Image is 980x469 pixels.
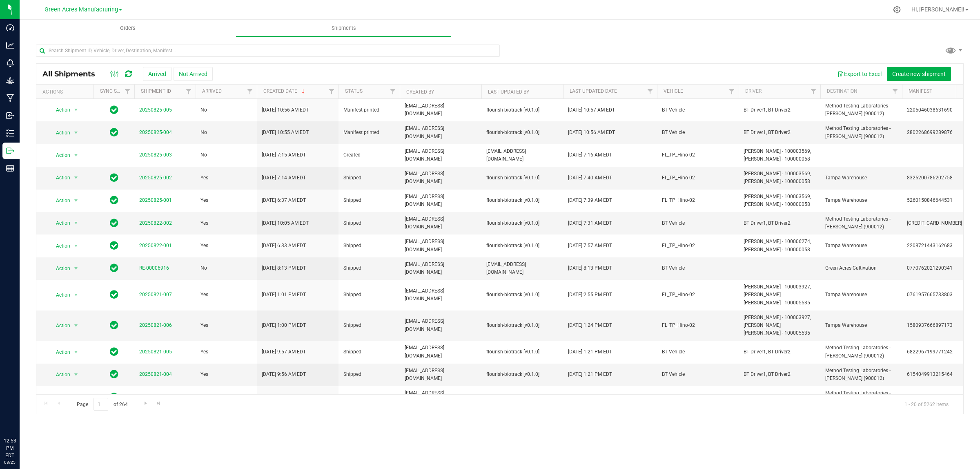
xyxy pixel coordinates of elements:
[744,371,815,378] span: BT Driver1, BT Driver2
[405,215,477,231] span: [EMAIL_ADDRESS][DOMAIN_NAME]
[887,67,951,81] button: Create new shipment
[744,348,815,356] span: BT Driver1, BT Driver2
[262,151,306,159] span: [DATE] 7:15 AM EDT
[405,238,477,253] span: [EMAIL_ADDRESS][DOMAIN_NAME]
[486,393,539,401] span: flourish-biotrack [v0.1.0]
[262,291,306,299] span: [DATE] 1:01 PM EDT
[262,174,306,182] span: [DATE] 7:14 AM EDT
[889,85,902,98] a: Filter
[71,289,81,301] span: select
[49,217,71,229] span: Action
[907,106,971,114] span: 2205046038631690
[825,215,897,231] span: Method Testing Laboratories - [PERSON_NAME] (900012)
[200,393,208,401] span: Yes
[825,264,897,272] span: Green Acres Cultivation
[486,106,539,114] span: flourish-biotrack [v0.1.0]
[907,219,971,227] span: [CREDIT_CARD_NUMBER]
[744,193,815,208] span: [PERSON_NAME] - 100003569, [PERSON_NAME] - 100000058
[907,242,971,250] span: 2208721443162683
[662,322,734,329] span: FL_TP_Hino-02
[820,85,902,99] th: Destination
[139,292,172,297] a: 20250821-007
[892,71,946,77] span: Create new shipment
[907,322,971,329] span: 1580937666897173
[486,129,539,136] span: flourish-biotrack [v0.1.0]
[6,24,14,32] inline-svg: Dashboard
[139,220,172,226] a: 20250822-002
[907,264,971,272] span: 0770762021290341
[71,369,81,380] span: select
[49,240,71,252] span: Action
[202,88,222,94] a: Arrived
[911,6,964,13] span: Hi, [PERSON_NAME]!
[4,437,16,459] p: 12:53 PM EDT
[262,242,306,250] span: [DATE] 6:33 AM EDT
[71,320,81,331] span: select
[744,170,815,185] span: [PERSON_NAME] - 100003569, [PERSON_NAME] - 100000058
[49,104,71,116] span: Action
[343,219,395,227] span: Shipped
[405,170,477,185] span: [EMAIL_ADDRESS][DOMAIN_NAME]
[343,371,395,378] span: Shipped
[744,106,815,114] span: BT Driver1, BT Driver2
[182,85,196,98] a: Filter
[343,393,395,401] span: Shipped
[200,197,208,204] span: Yes
[744,219,815,227] span: BT Driver1, BT Driver2
[568,197,612,204] span: [DATE] 7:39 AM EDT
[262,371,306,378] span: [DATE] 9:56 AM EDT
[200,219,208,227] span: Yes
[568,371,612,378] span: [DATE] 1:21 PM EDT
[739,85,820,99] th: Driver
[139,130,172,135] a: 20250825-004
[94,398,108,411] input: 1
[405,102,477,118] span: [EMAIL_ADDRESS][DOMAIN_NAME]
[100,88,131,94] a: Sync Status
[825,291,897,299] span: Tampa Warehouse
[139,197,172,203] a: 20250825-001
[662,242,734,250] span: FL_TP_Hino-02
[343,151,395,159] span: Created
[486,197,539,204] span: flourish-biotrack [v0.1.0]
[907,129,971,136] span: 2802268699289876
[49,346,71,358] span: Action
[343,106,395,114] span: Manifest printed
[892,6,902,13] div: Manage settings
[343,242,395,250] span: Shipped
[486,291,539,299] span: flourish-biotrack [v0.1.0]
[386,85,400,98] a: Filter
[200,174,208,182] span: Yes
[263,88,307,94] a: Created Date
[200,151,207,159] span: No
[405,147,477,163] span: [EMAIL_ADDRESS][DOMAIN_NAME]
[139,107,172,113] a: 20250825-005
[662,291,734,299] span: FL_TP_Hino-02
[262,348,306,356] span: [DATE] 9:57 AM EDT
[568,174,612,182] span: [DATE] 7:40 AM EDT
[6,129,14,137] inline-svg: Inventory
[662,371,734,378] span: BT Vehicle
[4,459,16,465] p: 08/25
[71,104,81,116] span: select
[71,150,81,161] span: select
[71,240,81,252] span: select
[486,219,539,227] span: flourish-biotrack [v0.1.0]
[825,344,897,360] span: Method Testing Laboratories - [PERSON_NAME] (900012)
[8,404,33,428] iframe: Resource center
[110,262,118,274] span: In Sync
[343,197,395,204] span: Shipped
[343,322,395,329] span: Shipped
[139,152,172,158] a: 20250825-003
[262,393,306,401] span: [DATE] 9:54 AM EDT
[200,371,208,378] span: Yes
[907,348,971,356] span: 6822967199771242
[568,242,612,250] span: [DATE] 7:57 AM EDT
[744,314,815,337] span: [PERSON_NAME] - 100003927, [PERSON_NAME] [PERSON_NAME] - 100005535
[898,398,955,410] span: 1 - 20 of 5262 items
[825,367,897,382] span: Method Testing Laboratories - [PERSON_NAME] (900012)
[6,41,14,49] inline-svg: Analytics
[662,197,734,204] span: FL_TP_Hino-02
[49,392,71,403] span: Action
[71,195,81,206] span: select
[825,125,897,140] span: Method Testing Laboratories - [PERSON_NAME] (900012)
